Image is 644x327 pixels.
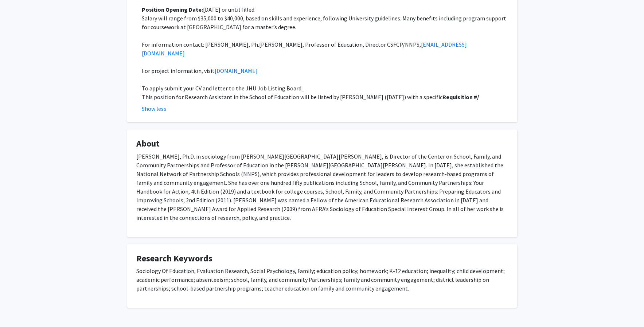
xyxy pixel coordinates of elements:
h4: Research Keywords [136,253,508,264]
a: [EMAIL_ADDRESS][DOMAIN_NAME] [142,41,467,57]
p: [PERSON_NAME], Ph.D. in sociology from [PERSON_NAME][GEOGRAPHIC_DATA][PERSON_NAME], is Director o... [136,152,508,222]
strong: Requisition #/ [442,93,479,101]
p: For information contact: [PERSON_NAME], Ph.[PERSON_NAME], Professor of Education, Director CSFCP/... [142,40,508,58]
a: [DOMAIN_NAME] [215,67,258,74]
p: Sociology Of Education, Evaluation Research, Social Psychology, Family; education policy; homewor... [136,266,508,293]
strong: Position Opening Date: [142,6,203,13]
p: For project information, visit [142,66,508,75]
h4: About [136,139,508,149]
button: Show less [142,104,166,113]
p: [DATE] or until filled. [142,5,508,14]
iframe: Chat [5,294,31,322]
span: To apply submit your CV and letter to the JHU Job Listing Board_ [142,85,304,92]
p: This position for Research Assistant in the School of Education will be listed by [PERSON_NAME] (... [142,93,508,101]
p: Salary will range from $35,000 to $40,000, based on skills and experience, following University g... [142,14,508,31]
